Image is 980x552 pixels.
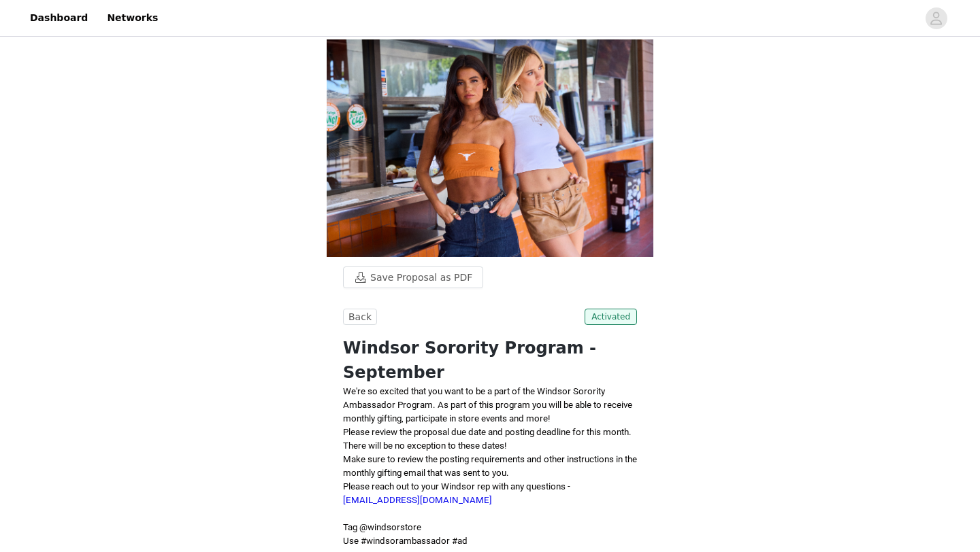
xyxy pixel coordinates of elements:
[343,522,421,532] span: Tag @windsorstore
[343,454,637,478] span: Make sure to review the posting requirements and other instructions in the monthly gifting email ...
[343,536,468,546] span: Use #windsorambassador #ad
[327,39,653,257] img: campaign image
[343,427,632,451] span: Please review the proposal due date and posting deadline for this month. There will be no excepti...
[343,495,492,505] a: [EMAIL_ADDRESS][DOMAIN_NAME]
[343,481,570,505] span: Please reach out to your Windsor rep with any questions -
[930,7,943,29] div: avatar
[22,3,96,33] a: Dashboard
[343,266,483,288] button: Save Proposal as PDF
[343,386,632,424] span: We're so excited that you want to be a part of the Windsor Sorority Ambassador Program. As part o...
[585,309,637,325] span: Activated
[343,309,377,325] button: Back
[99,3,166,33] a: Networks
[343,336,637,385] h1: Windsor Sorority Program - September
